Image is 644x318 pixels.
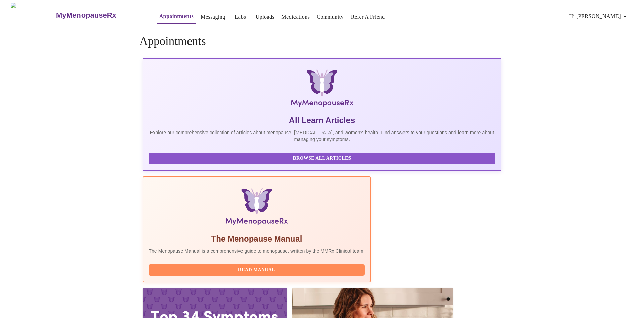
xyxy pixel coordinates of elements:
a: Uploads [256,12,275,22]
button: Read Manual [149,264,365,276]
a: Messaging [201,12,225,22]
button: Browse All Articles [149,153,495,164]
button: Messaging [198,10,228,24]
button: Community [314,10,346,24]
span: Hi [PERSON_NAME] [569,12,629,21]
img: MyMenopauseRx Logo [203,69,441,110]
h5: All Learn Articles [149,115,495,126]
a: MyMenopauseRx [55,4,143,27]
button: Appointments [157,10,196,24]
button: Uploads [253,10,277,24]
a: Community [317,12,344,22]
a: Labs [235,12,246,22]
span: Browse All Articles [155,154,489,163]
span: Read Manual [155,266,358,274]
p: Explore our comprehensive collection of articles about menopause, [MEDICAL_DATA], and women's hea... [149,129,495,143]
button: Refer a Friend [348,10,388,24]
img: MyMenopauseRx Logo [11,3,55,28]
h4: Appointments [139,35,505,48]
button: Hi [PERSON_NAME] [567,10,632,23]
a: Appointments [159,12,194,21]
button: Labs [230,10,251,24]
button: Medications [279,10,312,24]
a: Medications [281,12,310,22]
h3: MyMenopauseRx [56,11,116,20]
img: Menopause Manual [183,188,330,228]
a: Read Manual [149,267,366,272]
p: The Menopause Manual is a comprehensive guide to menopause, written by the MMRx Clinical team. [149,248,365,254]
a: Refer a Friend [351,12,385,22]
h5: The Menopause Manual [149,233,365,244]
a: Browse All Articles [149,155,497,161]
